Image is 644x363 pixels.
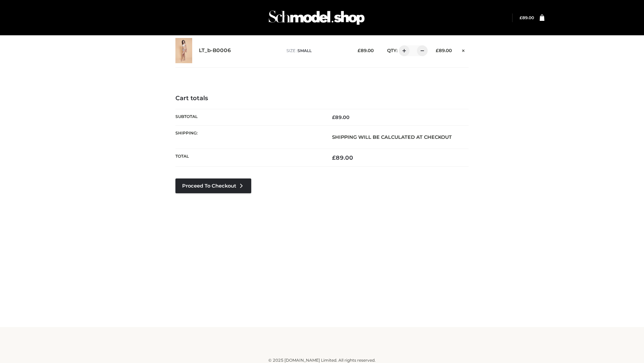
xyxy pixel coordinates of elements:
[175,125,322,149] th: Shipping:
[436,48,439,53] span: £
[175,38,192,63] img: LT_b-B0006 - SMALL
[332,134,452,140] strong: Shipping will be calculated at checkout
[436,48,452,53] bdi: 89.00
[175,178,251,193] a: Proceed to Checkout
[175,109,322,125] th: Subtotal
[358,48,361,53] span: £
[199,47,231,54] a: LT_b-B0006
[175,149,322,167] th: Total
[266,4,367,31] img: Schmodel Admin 964
[298,48,312,53] span: SMALL
[332,114,335,120] span: £
[332,154,336,161] span: £
[332,114,350,120] bdi: 89.00
[459,45,469,54] a: Remove this item
[286,48,347,54] p: size :
[358,48,374,53] bdi: 89.00
[520,15,534,20] a: £89.00
[520,15,522,20] span: £
[332,154,353,161] bdi: 89.00
[380,45,425,56] div: QTY:
[175,95,469,102] h4: Cart totals
[520,15,534,20] bdi: 89.00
